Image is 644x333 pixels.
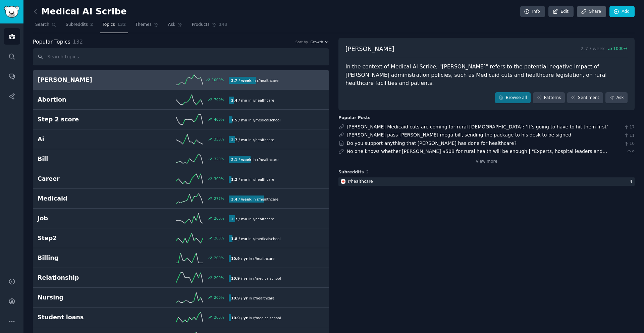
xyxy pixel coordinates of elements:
[624,141,635,147] span: 10
[33,169,329,189] a: Career300%1.2 / moin r/healthcare
[567,92,603,104] a: Sentiment
[38,135,133,144] h2: Ai
[626,149,635,155] span: 9
[214,137,224,142] div: 350 %
[219,22,228,28] span: 143
[348,179,373,185] div: r/ healthcare
[214,236,224,240] div: 200 %
[38,293,133,302] h2: Nursing
[73,39,83,45] span: 132
[166,19,185,33] a: Ask
[33,110,329,129] a: Step 2 score400%1.5 / moin r/medicalschool
[38,175,133,183] h2: Career
[630,179,635,185] div: 4
[33,149,329,169] a: Bill329%2.1 / weekin r/healthcare
[33,308,329,327] a: Student loans200%10.9 / yrin r/medicalschool
[33,268,329,288] a: Relationship200%10.9 / yrin r/medicalschool
[577,6,606,17] a: Share
[253,257,275,261] span: r/ healthcare
[33,228,329,248] a: Step2200%1.8 / moin r/medicalschool
[338,115,371,121] div: Popular Posts
[231,217,247,221] b: 2.7 / mo
[38,234,133,242] h2: Step2
[253,237,280,241] span: r/ medicalschool
[229,294,277,301] div: in
[310,40,329,44] button: Growth
[214,275,224,280] div: 200 %
[231,98,247,102] b: 2.4 / mo
[257,197,278,201] span: r/ healthcare
[253,177,274,181] span: r/ healthcare
[117,22,126,28] span: 132
[229,136,276,143] div: in
[548,6,574,17] a: Edit
[296,40,308,44] div: Sort by
[33,189,329,209] a: Medicaid277%3.4 / weekin r/healthcare
[33,248,329,268] a: Billing200%10.9 / yrin r/healthcare
[338,169,364,175] span: Subreddits
[38,195,133,203] h2: Medicaid
[33,70,329,90] a: [PERSON_NAME]1000%2.7 / weekin r/healthcare
[214,196,224,201] div: 277 %
[229,97,276,104] div: in
[214,216,224,221] div: 200 %
[33,288,329,308] a: Nursing200%10.9 / yrin r/healthcare
[253,316,281,320] span: r/ medicalschool
[231,276,248,280] b: 10.9 / yr
[253,118,280,122] span: r/ medicalschool
[253,138,274,142] span: r/ healthcare
[229,116,283,123] div: in
[192,22,210,28] span: Products
[347,132,572,137] a: [PERSON_NAME] pass [PERSON_NAME] mega bill, sending the package to his desk to be signed
[613,46,628,52] span: 1000 %
[253,296,275,300] span: r/ healthcare
[229,314,283,321] div: in
[253,276,281,280] span: r/ medicalschool
[231,197,252,201] b: 3.4 / week
[366,170,369,174] span: 2
[214,256,224,260] div: 200 %
[66,22,88,28] span: Subreddits
[214,97,224,102] div: 700 %
[231,118,247,122] b: 1.5 / mo
[231,237,247,241] b: 1.8 / mo
[476,159,497,165] a: View more
[214,117,224,122] div: 400 %
[253,98,274,102] span: r/ healthcare
[38,214,133,223] h2: Job
[63,19,95,33] a: Subreddits2
[231,257,248,261] b: 10.9 / yr
[624,124,635,130] span: 17
[135,22,152,28] span: Themes
[347,141,517,146] a: Do you support anything that [PERSON_NAME] has done for healthcare?
[102,22,115,28] span: Topics
[624,133,635,139] span: 11
[229,156,281,163] div: in
[231,138,247,142] b: 2.7 / mo
[231,296,248,300] b: 10.9 / yr
[229,77,281,84] div: in
[190,19,230,33] a: Products143
[38,115,133,124] h2: Step 2 score
[212,77,224,82] div: 1000 %
[229,196,281,203] div: in
[133,19,161,33] a: Themes
[338,177,635,186] a: healthcarer/healthcare4
[229,235,283,242] div: in
[229,176,276,183] div: in
[229,255,277,262] div: in
[581,45,628,53] p: 2.7 / week
[214,157,224,161] div: 329 %
[257,78,278,82] span: r/ healthcare
[345,63,628,88] div: In the context of Medical AI Scribe, "[PERSON_NAME]" refers to the potential negative impact of [...
[38,155,133,163] h2: Bill
[90,22,93,28] span: 2
[257,158,278,162] span: r/ healthcare
[214,295,224,300] div: 200 %
[347,124,608,129] a: [PERSON_NAME] Medicaid cuts are coming for rural [DEMOGRAPHIC_DATA]: ‘It’s going to have to hit t...
[4,6,19,18] img: GummySearch logo
[38,313,133,322] h2: Student loans
[33,38,70,46] span: Popular Topics
[310,40,323,44] span: Growth
[35,22,49,28] span: Search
